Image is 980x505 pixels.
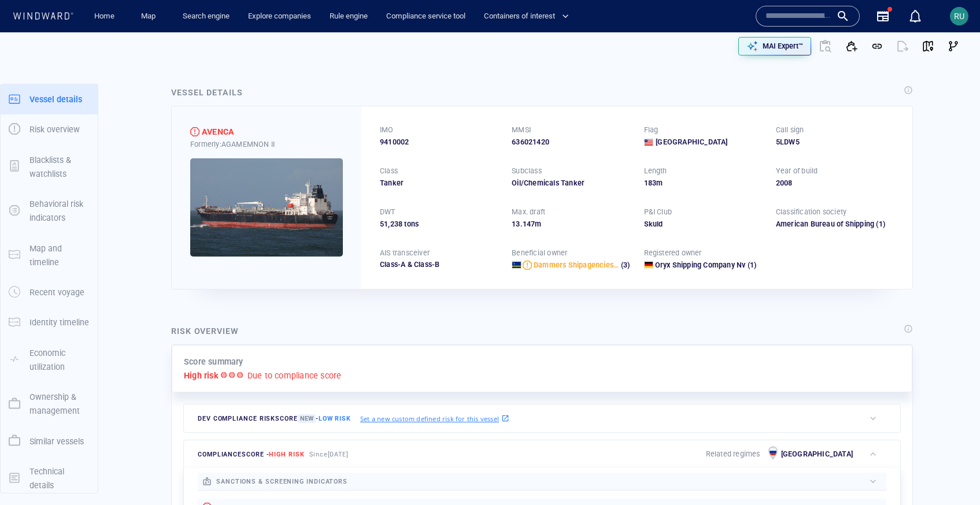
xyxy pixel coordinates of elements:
[132,6,169,27] button: Map
[776,219,894,229] div: American Bureau of Shipping
[269,451,304,458] span: High risk
[644,166,667,176] p: Length
[1,84,98,114] button: Vessel details
[706,449,760,459] p: Related regimes
[380,125,394,135] p: IMO
[178,6,234,27] a: Search engine
[29,122,80,136] p: Risk overview
[380,260,405,269] span: Class-A
[380,219,498,229] div: 51,238 tons
[382,6,470,27] button: Compliance service tool
[512,137,630,147] div: 636021420
[1,161,98,172] a: Blacklists & watchlists
[776,219,874,229] div: American Bureau of Shipping
[190,158,343,257] img: 5905c4c2fdae05589ad90379_0
[171,86,243,99] div: Vessel details
[1,93,98,104] a: Vessel details
[512,248,567,258] p: Beneficial owner
[380,207,395,217] p: DWT
[380,137,409,147] span: 9410002
[745,260,756,270] span: (1)
[360,412,509,425] a: Set a new custom defined risk for this vessel
[1,435,98,446] a: Similar vessels
[523,220,535,228] span: 147
[360,414,499,424] p: Set a new custom defined risk for this vessel
[512,125,531,135] p: MMSI
[198,414,351,423] span: Dev Compliance risk score -
[29,465,90,493] p: Technical details
[319,415,351,422] span: Low risk
[1,456,98,501] button: Technical details
[136,6,164,27] a: Map
[86,6,123,27] button: Home
[247,369,342,383] p: Due to compliance score
[1,398,98,409] a: Ownership & management
[1,382,98,426] button: Ownership & management
[309,451,349,458] span: Since [DATE]
[190,127,199,136] div: High risk
[243,6,316,27] a: Explore companies
[1,287,98,298] a: Recent voyage
[202,125,234,139] div: AVENCA
[29,435,84,448] p: Similar vessels
[29,390,90,418] p: Ownership & management
[776,125,804,135] p: Call sign
[738,37,811,55] button: MAI Expert™
[776,207,846,217] p: Classification society
[216,478,347,485] span: sanctions & screening indicators
[405,260,439,269] span: Class-B
[644,219,762,229] div: Skuld
[656,179,663,187] span: m
[171,324,239,338] div: Risk overview
[619,260,630,270] span: (3)
[644,248,702,258] p: Registered owner
[915,34,941,59] button: View on map
[948,5,971,28] button: RU
[534,260,630,270] a: Dammers Shipagencies Nv (3)
[380,166,398,176] p: Class
[520,220,523,228] span: .
[1,277,98,307] button: Recent voyage
[644,179,657,187] span: 183
[29,153,90,181] p: Blacklists & watchlists
[655,261,746,269] span: Oryx Shipping Company Nv
[1,114,98,144] button: Risk overview
[1,189,98,233] button: Behavioral risk indicators
[512,207,545,217] p: Max. draft
[839,34,864,59] button: Add to vessel list
[1,249,98,260] a: Map and timeline
[325,6,372,27] a: Rule engine
[1,145,98,190] button: Blacklists & watchlists
[198,451,305,458] span: compliance score -
[408,260,412,269] span: &
[184,355,243,369] p: Score summary
[380,248,430,258] p: AIS transceiver
[1,354,98,365] a: Economic utilization
[535,220,541,228] span: m
[1,205,98,216] a: Behavioral risk indicators
[874,219,894,229] span: (1)
[298,414,316,423] span: New
[380,178,498,188] div: Tanker
[655,260,757,270] a: Oryx Shipping Company Nv (1)
[1,338,98,383] button: Economic utilization
[90,6,119,27] a: Home
[954,12,964,21] span: RU
[656,137,727,147] span: [GEOGRAPHIC_DATA]
[29,242,90,270] p: Map and timeline
[763,41,803,51] p: MAI Expert™
[184,369,219,383] p: High risk
[908,9,922,23] div: Notification center
[644,207,672,217] p: P&I Club
[479,6,579,27] button: Containers of interest
[512,220,520,228] span: 13
[29,315,89,329] p: Identity timeline
[1,233,98,278] button: Map and timeline
[1,307,98,337] button: Identity timeline
[29,197,90,225] p: Behavioral risk indicators
[776,166,818,176] p: Year of build
[512,178,630,188] div: Oil/Chemicals Tanker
